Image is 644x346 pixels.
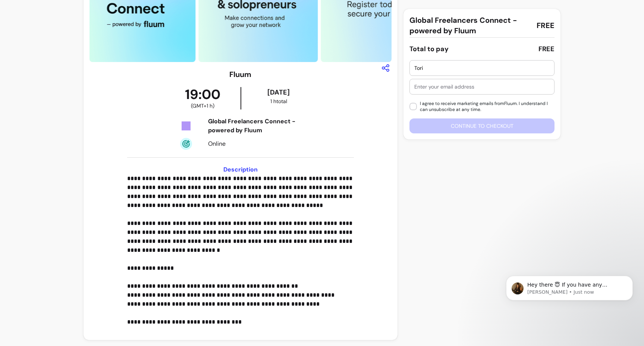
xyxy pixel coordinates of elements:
[414,83,550,90] input: Enter your email address
[243,87,315,98] div: [DATE]
[165,87,241,109] div: 19:00
[495,260,644,342] iframe: Intercom notifications message
[180,120,192,132] img: Tickets Icon
[409,15,531,36] span: Global Freelancers Connect - powered by Fluum
[191,102,214,109] span: ( GMT+1 h )
[127,165,354,174] h3: Description
[537,20,555,31] span: FREE
[414,64,550,72] input: Enter your first name
[208,139,314,148] div: Online
[208,117,314,135] div: Global Freelancers Connect - powered by Fluum
[538,44,555,54] div: FREE
[243,98,315,105] div: 1 h total
[409,44,449,54] div: Total to pay
[229,69,251,80] h3: Fluum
